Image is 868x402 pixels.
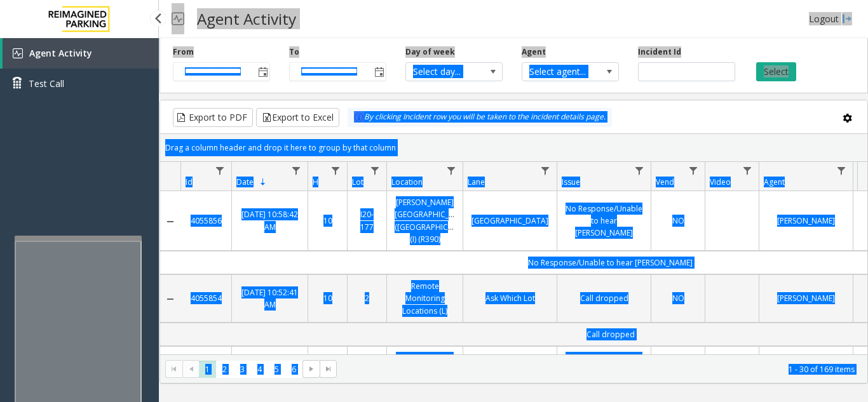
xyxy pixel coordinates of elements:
[251,361,268,378] span: Page 4
[355,208,379,232] a: I20-177
[352,177,363,187] span: Lot
[258,177,268,187] span: Sortable
[327,162,344,179] a: H Filter Menu
[631,162,648,179] a: Issue Filter Menu
[306,364,316,374] span: Go to the next page
[656,177,674,187] span: Vend
[323,364,334,374] span: Go to the last page
[471,292,549,304] a: Ask Which Lot
[160,137,867,159] div: Drag a column header and drop it here to group by that column
[468,177,485,187] span: Lane
[562,177,580,187] span: Issue
[565,203,643,239] a: No Response/Unable to hear [PERSON_NAME]
[29,47,92,59] span: Agent Activity
[395,280,455,317] a: Remote Monitoring Locations (L)
[395,196,455,245] a: [PERSON_NAME][GEOGRAPHIC_DATA] ([GEOGRAPHIC_DATA]) (I) (R390)
[739,162,756,179] a: Video Filter Menu
[29,77,64,90] span: Test Call
[348,108,612,127] div: By clicking Incident row you will be taken to the incident details page.
[406,63,483,81] span: Select day...
[212,162,229,179] a: Id Filter Menu
[173,108,253,127] button: Export to PDF
[367,162,384,179] a: Lot Filter Menu
[268,361,285,378] span: Page 5
[240,208,300,232] a: [DATE] 10:58:42 AM
[160,217,180,227] a: Collapse Details
[565,352,643,389] a: No Response/Unable to hear [PERSON_NAME]
[395,352,455,389] a: [PERSON_NAME][GEOGRAPHIC_DATA] (L)
[355,292,379,304] a: 2
[302,360,320,378] span: Go to the next page
[289,46,299,58] label: To
[288,162,305,179] a: Date Filter Menu
[537,162,554,179] a: Lane Filter Menu
[313,177,318,187] span: H
[285,361,302,378] span: Page 6
[522,46,546,58] label: Agent
[236,177,254,187] span: Date
[659,292,697,304] a: NO
[391,177,423,187] span: Location
[240,286,300,311] a: [DATE] 10:52:41 AM
[13,48,23,58] img: 'icon'
[809,12,852,25] a: Logout
[764,177,785,187] span: Agent
[316,292,339,304] a: 10
[405,46,455,58] label: Day of week
[522,63,599,81] span: Select agent...
[3,38,159,69] a: Agent Activity
[160,294,180,304] a: Collapse Details
[443,162,460,179] a: Location Filter Menu
[842,12,852,25] img: logout
[320,360,337,378] span: Go to the last page
[216,361,233,378] span: Page 2
[255,63,269,81] span: Toggle popup
[833,162,850,179] a: Agent Filter Menu
[188,215,224,227] a: 4055856
[173,46,194,58] label: From
[565,292,643,304] a: Call dropped
[344,364,855,375] kendo-pager-info: 1 - 30 of 169 items
[685,162,702,179] a: Vend Filter Menu
[172,3,184,34] img: pageIcon
[234,361,251,378] span: Page 3
[160,162,867,354] div: Data table
[372,63,386,81] span: Toggle popup
[659,215,697,227] a: NO
[710,177,731,187] span: Video
[672,293,684,304] span: NO
[191,3,302,34] h3: Agent Activity
[256,108,339,127] button: Export to Excel
[471,215,549,227] a: [GEOGRAPHIC_DATA]
[186,177,193,187] span: Id
[316,215,339,227] a: 10
[672,215,684,226] span: NO
[767,292,845,304] a: [PERSON_NAME]
[767,215,845,227] a: [PERSON_NAME]
[638,46,681,58] label: Incident Id
[354,112,364,123] img: infoIcon.svg
[756,62,796,81] button: Select
[199,361,216,378] span: Page 1
[188,292,224,304] a: 4055854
